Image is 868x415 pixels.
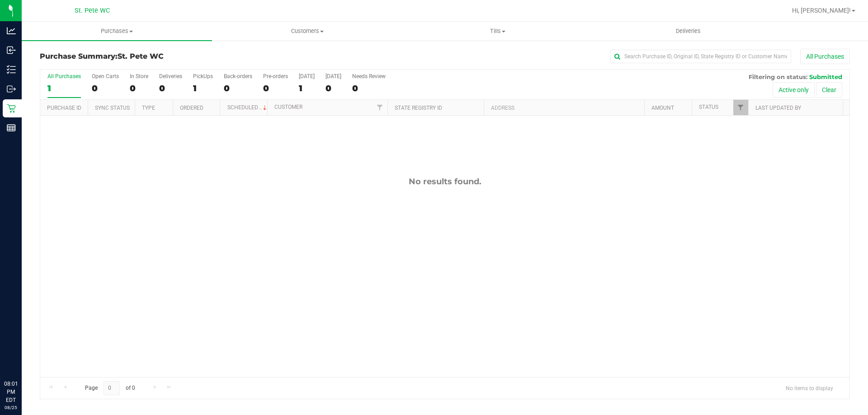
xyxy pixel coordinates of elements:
[47,105,81,111] a: Purchase ID
[47,73,81,79] div: All Purchases
[373,100,387,115] a: Filter
[212,27,402,35] span: Customers
[352,73,386,79] div: Needs Review
[699,104,718,110] a: Status
[299,73,315,79] div: [DATE]
[395,105,442,111] a: State Registry ID
[47,83,81,93] div: 1
[816,82,842,98] button: Clear
[7,65,16,74] inline-svg: Inventory
[9,343,36,370] iframe: Resource center
[800,49,850,64] button: All Purchases
[130,73,148,79] div: In Store
[92,73,119,79] div: Open Carts
[773,82,815,98] button: Active only
[7,104,16,113] inline-svg: Retail
[7,26,16,35] inline-svg: Analytics
[77,381,142,395] span: Page of 0
[92,83,119,93] div: 0
[352,83,386,93] div: 0
[227,104,269,111] a: Scheduled
[755,105,801,111] a: Last Updated By
[263,83,288,93] div: 0
[4,380,18,404] p: 08:01 PM EDT
[40,177,849,187] div: No results found.
[212,22,402,41] a: Customers
[484,100,644,116] th: Address
[263,73,288,79] div: Pre-orders
[792,7,851,14] span: Hi, [PERSON_NAME]!
[75,7,110,14] span: St. Pete WC
[180,105,203,111] a: Ordered
[224,83,252,93] div: 0
[325,83,341,93] div: 0
[403,27,592,35] span: Tills
[593,22,783,41] a: Deliveries
[651,105,674,111] a: Amount
[159,73,182,79] div: Deliveries
[325,73,341,79] div: [DATE]
[95,105,130,111] a: Sync Status
[22,27,212,35] span: Purchases
[274,104,302,110] a: Customer
[142,105,155,111] a: Type
[749,73,807,80] span: Filtering on status:
[130,83,148,93] div: 0
[193,73,213,79] div: PickUps
[118,52,164,61] span: St. Pete WC
[778,381,840,395] span: No items to display
[22,22,212,41] a: Purchases
[402,22,593,41] a: Tills
[299,83,315,93] div: 1
[733,100,748,115] a: Filter
[40,52,310,61] h3: Purchase Summary:
[224,73,252,79] div: Back-orders
[7,84,16,93] inline-svg: Outbound
[7,123,16,132] inline-svg: Reports
[7,46,16,55] inline-svg: Inbound
[159,83,182,93] div: 0
[664,27,713,35] span: Deliveries
[610,50,791,63] input: Search Purchase ID, Original ID, State Registry ID or Customer Name...
[193,83,213,93] div: 1
[4,404,18,411] p: 08/25
[809,73,842,80] span: Submitted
